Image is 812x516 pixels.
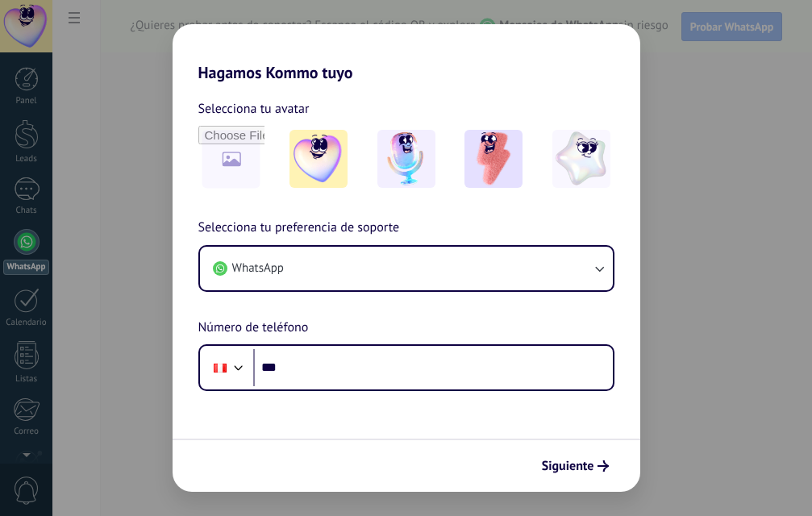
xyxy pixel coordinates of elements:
[200,247,613,290] button: WhatsApp
[232,260,284,277] span: WhatsApp
[198,98,310,119] span: Selecciona tu avatar
[198,218,400,239] span: Selecciona tu preferencia de soporte
[173,24,640,82] h2: Hagamos Kommo tuyo
[377,130,435,188] img: -2.jpeg
[289,130,348,188] img: -1.jpeg
[535,452,616,480] button: Siguiente
[205,351,235,385] div: Peru: + 51
[552,130,610,188] img: -4.jpeg
[464,130,523,188] img: -3.jpeg
[198,318,309,339] span: Número de teléfono
[542,460,594,472] span: Siguiente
